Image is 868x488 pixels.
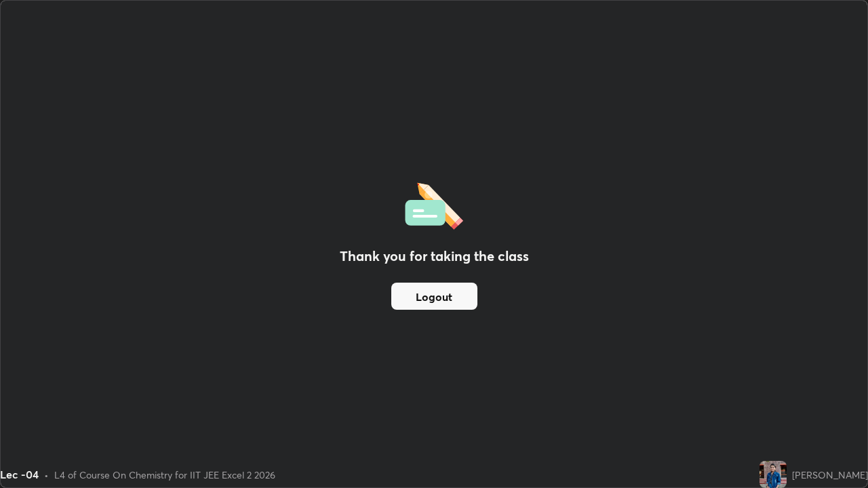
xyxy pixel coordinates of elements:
[340,246,529,266] h2: Thank you for taking the class
[405,178,463,230] img: offlineFeedback.1438e8b3.svg
[759,461,787,488] img: afbd5aa0a622416b8b8991d38887bb34.jpg
[792,468,868,482] div: [PERSON_NAME]
[54,468,275,482] div: L4 of Course On Chemistry for IIT JEE Excel 2 2026
[44,468,49,482] div: •
[391,283,477,310] button: Logout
